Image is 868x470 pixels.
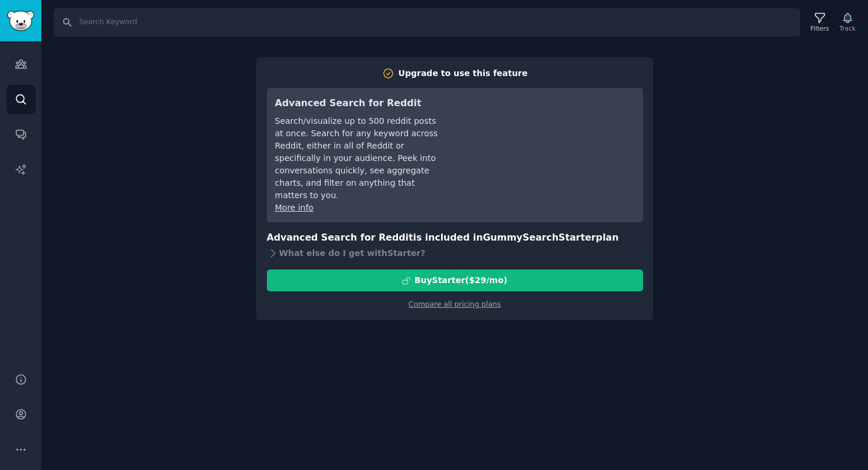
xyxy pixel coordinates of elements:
[275,203,314,212] a: More info
[267,231,643,245] h3: Advanced Search for Reddit is included in plan
[275,115,441,202] div: Search/visualize up to 500 reddit posts at once. Search for any keyword across Reddit, either in ...
[399,67,528,80] div: Upgrade to use this feature
[409,300,501,308] a: Compare all pricing plans
[267,245,643,261] div: What else do I get with Starter ?
[267,269,643,291] button: BuyStarter($29/mo)
[415,274,507,287] div: Buy Starter ($ 29 /mo )
[811,24,829,32] div: Filters
[483,232,596,243] span: GummySearch Starter
[458,96,635,185] iframe: YouTube video player
[7,11,34,31] img: GummySearch logo
[54,8,800,37] input: Search Keyword
[275,96,441,111] h3: Advanced Search for Reddit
